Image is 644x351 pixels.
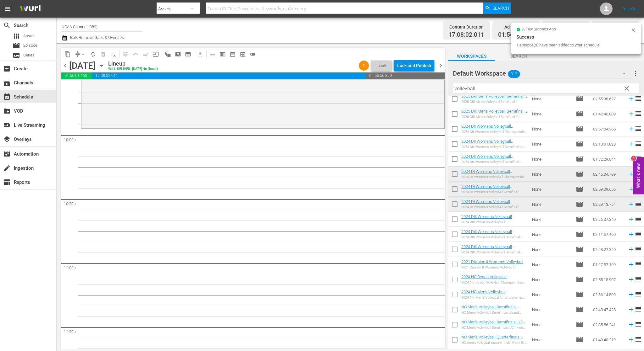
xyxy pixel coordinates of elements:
td: None [530,317,573,332]
div: 2024 NC Beach Volleyball Championship: Southern [US_STATE] vs UCLA [461,280,527,285]
span: Episode [576,321,583,328]
div: 2024 NC Men's Volleyball Championship: UCLA vs [GEOGRAPHIC_DATA] [461,295,527,300]
span: Asset [23,33,34,39]
div: 2024 DI Women's Volleyball Championship: Penn State vs. [GEOGRAPHIC_DATA] [461,175,527,179]
a: 2024 DII Women's Volleyball Championship: [PERSON_NAME] vs. San Francisco State [461,124,525,138]
div: 2021 Division II Women's Volleyball Quarterfinal: [PERSON_NAME] vs. [GEOGRAPHIC_DATA][US_STATE] [461,265,527,269]
span: Customize Events [118,48,130,60]
button: clear [621,83,631,93]
a: 2024 DII Women's Volleyball Semifinal: San Francisco State vs. [PERSON_NAME] State [461,139,522,153]
svg: Add to Schedule [628,125,635,132]
span: input [153,51,159,57]
span: toggle_off [250,51,256,57]
a: NC Men's Volleyball Semifinals: UC Irvine vs. UCLA [461,320,525,329]
span: pageview_outlined [175,51,181,57]
span: 24 hours Lineup View is OFF [248,49,258,59]
span: Search [495,52,542,60]
div: Content Duration [448,23,484,31]
span: playlist_remove_outlined [110,51,116,57]
span: more_vert [632,70,639,77]
span: Episode [576,261,583,268]
span: Automation [3,150,11,158]
span: Episode [576,231,583,238]
div: 1 episode(s) have been added to your schedule [516,42,629,48]
a: 2021 Division II Women's Volleyball Quarterfinal: [PERSON_NAME] vs. [GEOGRAPHIC_DATA][US_STATE] [461,259,526,274]
td: None [530,121,573,136]
a: 2024 DI Women's Volleyball Semifinal: Penn State vs. [US_STATE] [461,184,513,198]
span: Bulk Remove Gaps & Overlaps [69,35,124,40]
td: None [530,197,573,212]
span: Episode [576,155,583,163]
span: Episode [576,291,583,298]
span: calendar_view_week_outlined [219,51,226,57]
td: None [530,212,573,227]
td: 02:46:04.789 [591,167,625,182]
span: Ingestion [3,164,11,172]
svg: Add to Schedule [628,336,635,343]
span: date_range_outlined [230,51,236,57]
span: 01:56:01.160 [498,31,534,39]
svg: Add to Schedule [628,231,635,238]
div: 2024 DII Women's Volleyball Semifinal: [PERSON_NAME] vs. [PERSON_NAME] [461,160,527,164]
span: compress [75,51,81,57]
td: None [530,287,573,302]
div: 2024 DII Women's Volleyball Championship: [PERSON_NAME] vs. San Francisco State [461,130,527,134]
a: NC Men's Volleyball Quarterfinals: Penn St. vs. [GEOGRAPHIC_DATA] [461,335,523,344]
span: reorder [635,140,642,147]
span: arrow_drop_down [80,51,86,57]
button: Lock [371,61,391,71]
span: 01:56:01.160 [61,72,92,79]
span: reorder [635,321,642,328]
span: reorder [635,275,642,283]
svg: Add to Schedule [628,306,635,313]
svg: Add to Schedule [628,186,635,193]
span: Asset [13,32,20,40]
span: Episode [576,246,583,253]
span: reorder [635,95,642,102]
td: 02:26:07.240 [591,212,625,227]
button: Lock and Publish [394,60,434,71]
div: 2024 DII Women's Volleyball Semifinal: San Francisco State vs. [PERSON_NAME] State [461,145,527,149]
td: 02:29:13.754 [591,197,625,212]
span: 1 [359,63,369,68]
td: 02:55:15.907 [591,272,625,287]
td: None [530,106,573,121]
td: 02:10:01.828 [591,136,625,152]
td: 02:28:27.240 [591,242,625,257]
div: WILL DELIVER: [DATE] 4a (local) [108,67,158,71]
span: 04:55:56.829 [366,72,445,79]
div: 2025 DIII Men's Volleyball Semifinal: Juniata vs. Southern [US_STATE] [461,100,527,104]
span: 913 [508,67,520,81]
div: Ad Duration [498,23,534,31]
span: Download as CSV [193,48,205,60]
svg: Add to Schedule [628,171,635,178]
div: 2024 DIII Women's Volleyball Semifinal: [PERSON_NAME] [PERSON_NAME] vs. [US_STATE]-[GEOGRAPHIC_DATA] [461,235,527,239]
div: Default Workspace [453,65,632,82]
td: None [530,242,573,257]
td: 02:59:09.656 [591,182,625,197]
span: Workspaces [448,52,495,60]
span: reorder [635,245,642,253]
td: None [530,167,573,182]
span: Update Metadata from Key Asset [151,49,161,59]
span: reorder [635,200,642,208]
span: 17:08:02.011 [448,31,484,39]
span: Episode [576,170,583,178]
a: 2024 DII Women's Volleyball Semifinal: [PERSON_NAME] vs. [PERSON_NAME] [461,154,516,168]
td: None [530,227,573,242]
span: Episode [576,110,583,118]
span: Revert to Primary Episode [130,49,141,59]
span: Create [3,65,11,72]
td: 01:42:40.889 [591,106,625,121]
span: clear [623,85,630,92]
td: 01:32:29.044 [591,152,625,167]
div: 1 [631,156,636,161]
span: auto_awesome_motion_outlined [165,51,171,57]
span: VOD [3,107,11,115]
td: None [530,152,573,167]
span: Search [492,3,509,14]
span: reorder [635,336,642,343]
button: Search [483,3,511,14]
span: Episode [23,42,37,49]
td: 02:55:38.627 [591,91,625,106]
